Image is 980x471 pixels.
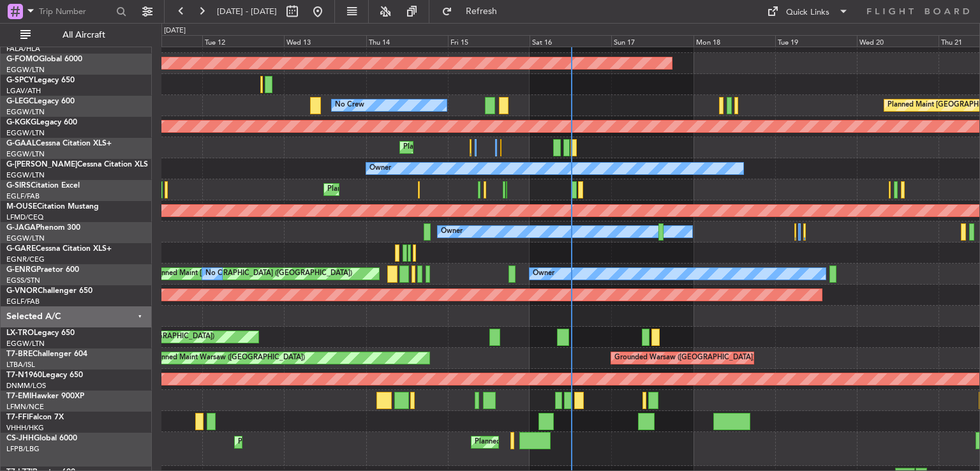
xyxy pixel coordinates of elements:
[6,339,45,348] a: EGGW/LTN
[6,414,64,421] a: T7-FFIFalcon 7X
[6,245,112,253] a: G-GARECessna Citation XLS+
[6,360,35,370] a: LTBA/ISL
[151,348,305,368] div: Planned Maint Warsaw ([GEOGRAPHIC_DATA])
[6,297,40,306] a: EGLF/FAB
[761,1,855,22] button: Quick Links
[6,266,79,274] a: G-ENRGPraetor 600
[164,26,186,36] div: [DATE]
[436,1,512,22] button: Refresh
[6,161,148,168] a: G-[PERSON_NAME]Cessna Citation XLS
[6,203,37,211] span: M-OUSE
[6,276,40,285] a: EGSS/STN
[14,25,138,45] button: All Aircraft
[6,182,31,190] span: G-SIRS
[6,444,40,454] a: LFPB/LBG
[202,35,284,47] div: Tue 12
[6,371,42,379] span: T7-N1960
[6,86,41,96] a: LGAV/ATH
[151,264,352,283] div: Planned Maint [GEOGRAPHIC_DATA] ([GEOGRAPHIC_DATA])
[6,191,40,201] a: EGLF/FAB
[39,2,112,21] input: Trip Number
[6,77,34,84] span: G-SPCY
[6,65,45,75] a: EGGW/LTN
[611,35,693,47] div: Sun 17
[694,35,775,47] div: Mon 18
[121,35,202,47] div: Mon 11
[6,435,77,442] a: CS-JHHGlobal 6000
[6,161,77,168] span: G-[PERSON_NAME]
[6,392,84,400] a: T7-EMIHawker 900XP
[857,35,939,47] div: Wed 20
[6,245,36,253] span: G-GARE
[6,371,83,379] a: T7-N1960Legacy 650
[533,264,554,283] div: Owner
[6,381,46,391] a: DNMM/LOS
[6,213,43,222] a: LFMD/CEQ
[335,96,364,115] div: No Crew
[6,98,75,105] a: G-LEGCLegacy 600
[6,350,33,358] span: T7-BRE
[475,433,676,452] div: Planned Maint [GEOGRAPHIC_DATA] ([GEOGRAPHIC_DATA])
[786,6,829,19] div: Quick Links
[6,182,80,190] a: G-SIRSCitation Excel
[530,35,611,47] div: Sat 16
[366,35,448,47] div: Thu 14
[6,414,29,421] span: T7-FFI
[6,255,45,264] a: EGNR/CEG
[6,266,36,274] span: G-ENRG
[327,180,528,199] div: Planned Maint [GEOGRAPHIC_DATA] ([GEOGRAPHIC_DATA])
[448,35,530,47] div: Fri 15
[775,35,857,47] div: Tue 19
[6,287,93,295] a: G-VNORChallenger 650
[6,56,82,63] a: G-FOMOGlobal 6000
[6,224,36,232] span: G-JAGA
[6,402,44,412] a: LFMN/NCE
[6,234,45,243] a: EGGW/LTN
[6,329,75,337] a: LX-TROLegacy 650
[6,287,38,295] span: G-VNOR
[6,56,39,63] span: G-FOMO
[441,222,463,241] div: Owner
[238,433,439,452] div: Planned Maint [GEOGRAPHIC_DATA] ([GEOGRAPHIC_DATA])
[6,423,44,433] a: VHHH/HKG
[6,140,112,147] a: G-GAALCessna Citation XLS+
[6,107,45,117] a: EGGW/LTN
[6,392,31,400] span: T7-EMI
[217,6,277,17] span: [DATE] - [DATE]
[403,138,450,157] div: Planned Maint
[6,128,45,138] a: EGGW/LTN
[6,119,77,126] a: G-KGKGLegacy 600
[455,7,509,16] span: Refresh
[6,140,36,147] span: G-GAAL
[369,159,391,178] div: Owner
[33,31,135,40] span: All Aircraft
[6,119,36,126] span: G-KGKG
[6,44,40,54] a: FALA/HLA
[6,98,34,105] span: G-LEGC
[6,203,99,211] a: M-OUSECitation Mustang
[284,35,366,47] div: Wed 13
[205,264,235,283] div: No Crew
[6,170,45,180] a: EGGW/LTN
[614,348,755,368] div: Grounded Warsaw ([GEOGRAPHIC_DATA])
[6,435,34,442] span: CS-JHH
[6,329,34,337] span: LX-TRO
[6,350,87,358] a: T7-BREChallenger 604
[6,149,45,159] a: EGGW/LTN
[6,224,80,232] a: G-JAGAPhenom 300
[6,77,75,84] a: G-SPCYLegacy 650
